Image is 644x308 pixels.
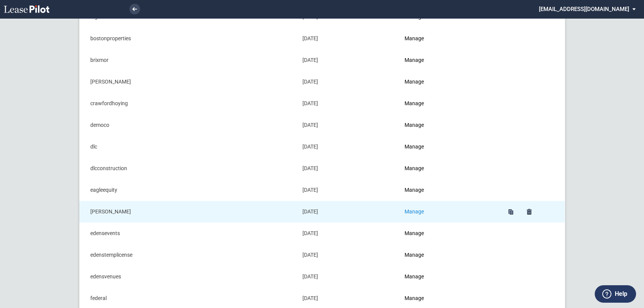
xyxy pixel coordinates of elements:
a: Manage [405,208,424,215]
label: Help [615,289,627,299]
td: [DATE] [297,266,399,287]
td: [PERSON_NAME] [79,201,297,223]
td: dlcconstruction [79,158,297,179]
td: [PERSON_NAME] [79,71,297,93]
td: democo [79,114,297,136]
a: Manage [405,230,424,236]
td: brixmor [79,49,297,71]
a: Manage [405,144,424,150]
a: Delete edens [524,207,534,217]
a: Manage [405,79,424,85]
td: edensvenues [79,266,297,287]
a: Manage [405,57,424,63]
a: Manage [405,100,424,106]
td: [DATE] [297,244,399,266]
a: Manage [405,295,424,301]
td: [DATE] [297,201,399,223]
td: [DATE] [297,93,399,114]
a: Duplicate edens [505,207,516,217]
td: [DATE] [297,158,399,179]
a: Manage [405,273,424,280]
td: [DATE] [297,136,399,158]
td: edensevents [79,223,297,244]
td: [DATE] [297,223,399,244]
td: [DATE] [297,49,399,71]
a: Manage [405,165,424,171]
button: Help [595,285,636,303]
td: [DATE] [297,179,399,201]
td: [DATE] [297,71,399,93]
a: Manage [405,14,424,20]
a: Manage [405,35,424,41]
a: Manage [405,187,424,193]
td: eagleequity [79,179,297,201]
td: edenstemplicense [79,244,297,266]
td: bostonproperties [79,28,297,49]
td: [DATE] [297,114,399,136]
td: crawfordhoying [79,93,297,114]
a: Manage [405,252,424,258]
td: dlc [79,136,297,158]
a: Manage [405,122,424,128]
td: [DATE] [297,28,399,49]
